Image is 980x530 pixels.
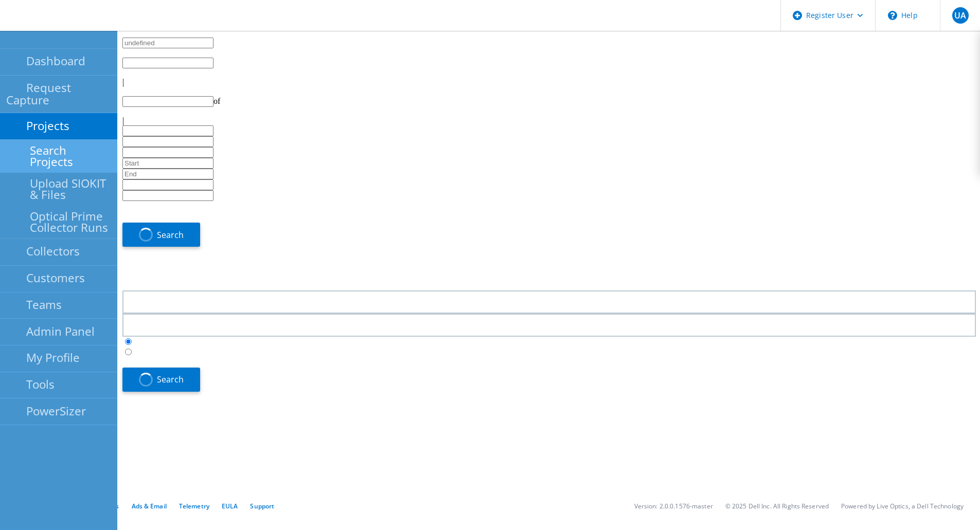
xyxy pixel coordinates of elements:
[122,78,976,87] div: |
[841,502,964,510] li: Powered by Live Optics, a Dell Technology
[132,502,167,510] a: Ads & Email
[122,38,213,48] input: undefined
[122,223,200,247] button: Search
[122,158,213,169] input: Start
[122,368,200,392] button: Search
[10,20,121,29] a: Live Optics Dashboard
[725,502,829,510] li: © 2025 Dell Inc. All Rights Reserved
[954,11,966,20] span: UA
[888,11,897,20] svg: \n
[213,97,220,105] span: of
[634,502,713,510] li: Version: 2.0.0.1576-master
[157,374,184,385] span: Search
[122,169,213,179] input: End
[222,502,238,510] a: EULA
[122,116,976,125] div: |
[179,502,209,510] a: Telemetry
[157,229,184,241] span: Search
[250,502,274,510] a: Support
